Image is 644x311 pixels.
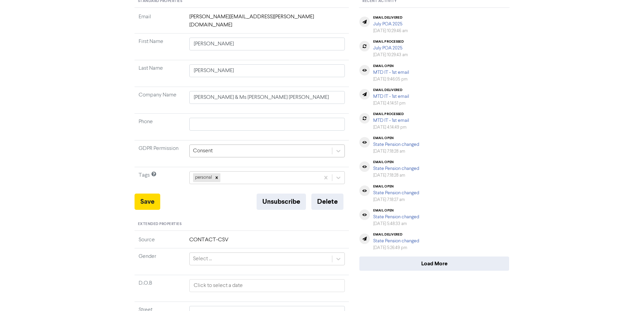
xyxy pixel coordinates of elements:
[373,40,408,44] div: email processed
[135,194,160,210] button: Save
[373,70,409,75] a: MTD IT - 1st email
[135,167,185,194] td: Tags
[373,100,409,107] div: [DATE] 4:14:51 pm
[359,257,509,271] button: Load More
[373,172,419,179] div: [DATE] 7:18:28 am
[373,166,419,171] a: State Pension changed
[189,279,345,292] input: Click to select a date
[185,13,349,34] td: [PERSON_NAME][EMAIL_ADDRESS][PERSON_NAME][DOMAIN_NAME]
[257,194,306,210] button: Unsubscribe
[373,112,409,116] div: email processed
[135,87,185,114] td: Company Name
[373,22,402,26] a: July POA 2025
[373,142,419,147] a: State Pension changed
[373,148,419,155] div: [DATE] 7:18:28 am
[135,60,185,87] td: Last Name
[135,218,349,231] div: Extended Properties
[373,221,419,227] div: [DATE] 5:48:33 am
[185,236,349,248] td: CONTACT-CSV
[373,245,419,251] div: [DATE] 5:26:49 pm
[373,197,419,203] div: [DATE] 7:18:27 am
[135,275,185,302] td: D.O.B
[373,16,408,20] div: email delivered
[373,232,419,237] div: email delivered
[135,140,185,167] td: GDPR Permission
[135,13,185,34] td: Email
[135,248,185,275] td: Gender
[373,124,409,131] div: [DATE] 4:14:49 pm
[193,255,212,263] div: Select ...
[373,239,419,243] a: State Pension changed
[373,191,419,195] a: State Pension changed
[559,238,644,311] iframe: Chat Widget
[373,208,419,213] div: email open
[373,184,419,188] div: email open
[135,114,185,140] td: Phone
[373,94,409,99] a: MTD IT - 1st email
[373,28,408,34] div: [DATE] 10:29:46 am
[373,52,408,58] div: [DATE] 10:29:43 am
[373,46,402,50] a: July POA 2025
[373,118,409,123] a: MTD IT - 1st email
[373,88,409,92] div: email delivered
[311,194,343,210] button: Delete
[373,136,419,140] div: email open
[193,173,213,182] div: personal
[135,34,185,60] td: First Name
[193,147,213,155] div: Consent
[373,215,419,219] a: State Pension changed
[373,160,419,164] div: email open
[373,76,409,83] div: [DATE] 9:46:05 pm
[135,236,185,248] td: Source
[373,64,409,68] div: email open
